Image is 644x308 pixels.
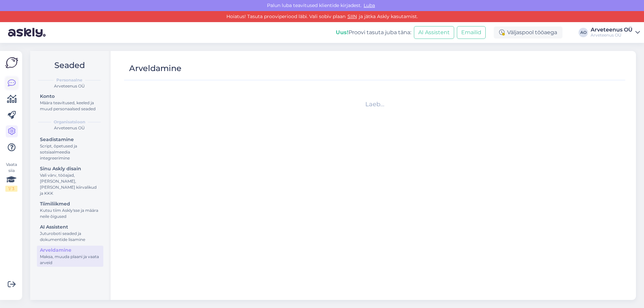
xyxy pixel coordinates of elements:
[5,56,18,69] img: Askly Logo
[40,93,100,100] div: Konto
[40,143,100,161] div: Script, õpetused ja sotsiaalmeedia integreerimine
[336,28,411,37] div: Proovi tasuta juba täna:
[414,26,454,39] button: AI Assistent
[129,62,181,75] div: Arveldamine
[40,100,100,112] div: Määra teavitused, keeled ja muud personaalsed seaded
[5,162,17,192] div: Vaata siia
[579,28,588,37] div: AO
[37,135,103,162] a: SeadistamineScript, õpetused ja sotsiaalmeedia integreerimine
[591,33,633,38] div: Arveteenus OÜ
[37,164,103,197] a: Sinu Askly disainVali värv, tööajad, [PERSON_NAME], [PERSON_NAME] kiirvalikud ja KKK
[40,224,100,231] div: AI Assistent
[37,92,103,113] a: KontoMäära teavitused, keeled ja muud personaalsed seaded
[40,136,100,143] div: Seadistamine
[40,231,100,243] div: Juturoboti seaded ja dokumentide lisamine
[40,254,100,266] div: Maksa, muuda plaani ja vaata arveid
[345,13,359,19] a: SIIN
[362,2,377,8] span: Luba
[40,247,100,254] div: Arveldamine
[591,27,640,38] a: Arveteenus OÜArveteenus OÜ
[40,207,100,220] div: Kutsu tiim Askly'sse ja määra neile õigused
[36,125,103,131] div: Arveteenus OÜ
[37,223,103,244] a: AI AssistentJuturoboti seaded ja dokumentide lisamine
[40,200,100,207] div: Tiimiliikmed
[37,246,103,267] a: ArveldamineMaksa, muuda plaani ja vaata arveid
[5,186,17,192] div: 1 / 3
[40,165,100,172] div: Sinu Askly disain
[127,100,623,109] div: Laeb...
[37,199,103,221] a: TiimiliikmedKutsu tiim Askly'sse ja määra neile õigused
[457,26,486,39] button: Emailid
[56,77,83,83] b: Personaalne
[36,59,103,72] h2: Seaded
[336,29,348,36] b: Uus!
[494,26,562,39] div: Väljaspool tööaega
[36,83,103,89] div: Arveteenus OÜ
[40,172,100,196] div: Vali värv, tööajad, [PERSON_NAME], [PERSON_NAME] kiirvalikud ja KKK
[591,27,633,33] div: Arveteenus OÜ
[54,119,85,125] b: Organisatsioon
